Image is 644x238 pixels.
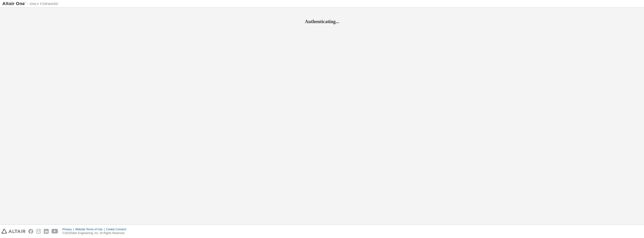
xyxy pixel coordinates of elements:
[28,229,33,234] img: facebook.svg
[51,229,58,234] img: youtube.svg
[106,227,129,231] div: Cookie Consent
[75,227,106,231] div: Website Terms of Use
[62,231,129,235] p: © 2025 Altair Engineering, Inc. All Rights Reserved.
[36,229,41,234] img: instagram.svg
[44,229,49,234] img: linkedin.svg
[2,18,642,25] h2: Authenticating...
[62,227,75,231] div: Privacy
[2,1,61,6] img: Altair One
[1,229,26,234] img: altair_logo.svg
